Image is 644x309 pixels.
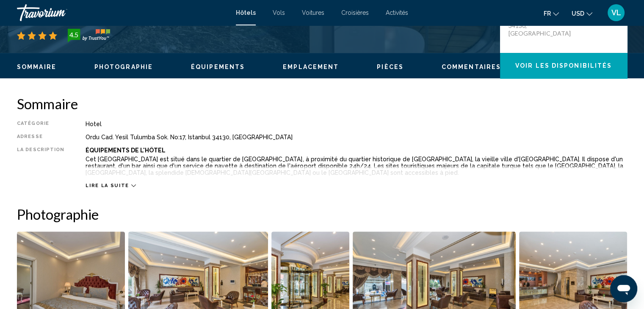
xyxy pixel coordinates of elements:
[17,147,64,178] div: La description
[17,206,627,223] h2: Photographie
[283,63,339,70] span: Emplacement
[442,63,501,71] button: Commentaires
[605,4,627,22] button: User Menu
[191,63,245,70] span: Équipements
[86,121,627,127] div: Hotel
[442,63,501,70] span: Commentaires
[611,8,621,17] span: VL
[17,4,227,21] a: Travorium
[86,156,627,176] p: Cet [GEOGRAPHIC_DATA] est situé dans le quartier de [GEOGRAPHIC_DATA], à proximité du quartier hi...
[273,9,285,16] a: Vols
[302,9,324,16] a: Voitures
[610,275,637,302] iframe: Bouton de lancement de la fenêtre de messagerie
[236,9,256,16] a: Hôtels
[377,63,404,70] span: Pièces
[86,182,135,189] button: Lire la suite
[544,10,551,17] span: fr
[283,63,339,71] button: Emplacement
[544,7,559,19] button: Change language
[65,30,82,40] div: 4.5
[572,10,584,17] span: USD
[86,183,129,188] span: Lire la suite
[94,63,153,71] button: Photographie
[341,9,369,16] a: Croisières
[500,53,627,78] button: Voir les disponibilités
[17,134,64,141] div: Adresse
[515,63,612,69] span: Voir les disponibilités
[86,147,166,154] b: Équipements De L'hôtel
[377,63,404,71] button: Pièces
[386,9,408,16] a: Activités
[17,63,56,71] button: Sommaire
[17,63,56,70] span: Sommaire
[68,29,110,42] img: trustyou-badge-hor.svg
[17,95,627,112] h2: Sommaire
[94,63,153,70] span: Photographie
[86,134,627,141] div: Ordu Cad. Yesil Tulumba Sok. No:17, Istanbul 34130, [GEOGRAPHIC_DATA]
[17,121,64,127] div: Catégorie
[191,63,245,71] button: Équipements
[572,7,592,19] button: Change currency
